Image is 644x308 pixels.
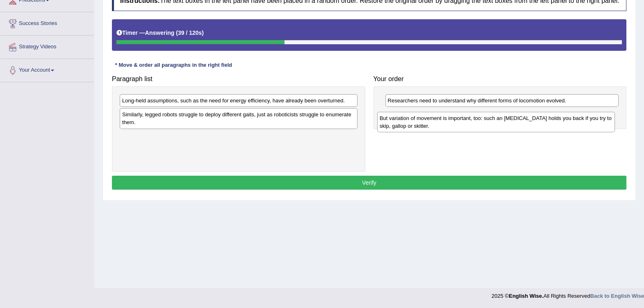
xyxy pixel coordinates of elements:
div: But variation of movement is important, too: such an [MEDICAL_DATA] holds you back if you try to ... [377,112,615,132]
a: Success Stories [0,12,94,33]
h5: Timer — [116,30,204,36]
a: Back to English Wise [590,293,644,299]
b: ) [202,29,204,36]
a: Your Account [0,59,94,79]
b: Answering [145,29,175,36]
h4: Paragraph list [112,75,365,83]
div: Similarly, legged robots struggle to deploy different gaits, just as roboticists struggle to enum... [120,108,357,129]
div: Researchers need to understand why different forms of locomotion evolved. [385,94,619,107]
button: Verify [112,176,626,190]
strong: English Wise. [509,293,543,299]
div: 2025 © All Rights Reserved [492,288,644,300]
div: Long-held assumptions, such as the need for energy efficiency, have already been overturned. [120,94,357,107]
b: ( [176,29,178,36]
b: 39 / 120s [178,29,202,36]
div: * Move & order all paragraphs in the right field [112,61,235,69]
a: Strategy Videos [0,36,94,56]
h4: Your order [373,75,627,83]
